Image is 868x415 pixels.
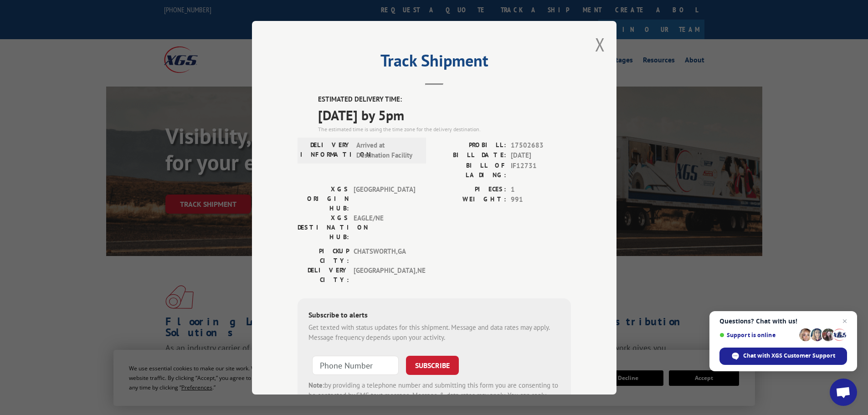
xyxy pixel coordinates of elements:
span: [GEOGRAPHIC_DATA] [354,184,415,213]
button: Close modal [595,32,605,56]
div: Get texted with status updates for this shipment. Message and data rates may apply. Message frequ... [308,322,560,343]
label: XGS ORIGIN HUB: [298,184,349,213]
span: Close chat [839,316,850,327]
div: The estimated time is using the time zone for the delivery destination. [318,125,571,133]
span: [GEOGRAPHIC_DATA] , NE [354,265,415,284]
button: SUBSCRIBE [406,355,459,374]
span: Questions? Chat with us! [719,318,847,325]
span: 991 [511,195,571,205]
strong: Note: [308,380,324,389]
span: IF12731 [511,160,571,179]
div: Chat with XGS Customer Support [719,348,847,365]
label: WEIGHT: [434,195,506,205]
span: 1 [511,184,571,195]
span: [DATE] [511,150,571,161]
h2: Track Shipment [298,54,571,72]
span: EAGLE/NE [354,213,415,241]
label: PICKUP CITY: [298,246,349,265]
span: CHATSWORTH , GA [354,246,415,265]
label: BILL DATE: [434,150,506,161]
span: Chat with XGS Customer Support [743,352,835,360]
label: BILL OF LADING: [434,160,506,179]
span: [DATE] by 5pm [318,104,571,125]
div: Open chat [830,379,857,406]
label: DELIVERY INFORMATION: [300,140,352,160]
div: Subscribe to alerts [308,309,560,322]
span: Support is online [719,332,796,338]
span: 17502683 [511,140,571,150]
label: PROBILL: [434,140,506,150]
label: PIECES: [434,184,506,195]
div: by providing a telephone number and submitting this form you are consenting to be contacted by SM... [308,380,560,411]
span: Arrived at Destination Facility [356,140,418,160]
label: DELIVERY CITY: [298,265,349,284]
input: Phone Number [312,355,399,374]
label: ESTIMATED DELIVERY TIME: [318,94,571,105]
label: XGS DESTINATION HUB: [298,213,349,241]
